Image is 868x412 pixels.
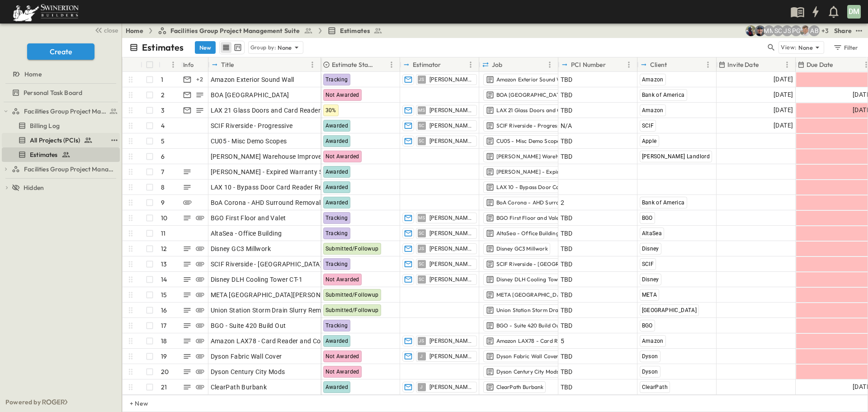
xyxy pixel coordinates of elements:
[623,59,634,70] button: Menu
[158,26,313,35] a: Facilities Group Project Management Suite
[642,292,657,298] span: META
[211,229,282,238] span: AltaSea - Office Building
[642,153,710,160] span: [PERSON_NAME] Landlord
[211,336,380,346] span: Amazon LAX78 - Card Reader and Conduit Infrastructure
[727,60,759,69] p: Invite Date
[2,162,120,176] div: Facilities Group Project Management Suite (Copy)test
[332,60,374,69] p: Estimate Status
[755,25,765,36] img: Mark Sotelo (mark.sotelo@swinerton.com)
[419,264,425,264] span: SC
[465,59,476,70] button: Menu
[561,260,573,269] span: TBD
[642,123,654,129] span: SCIF
[807,60,833,69] p: Due Date
[496,230,559,237] p: AltaSea - Office Building
[429,122,473,129] span: [PERSON_NAME]
[561,306,573,315] span: TBD
[781,43,797,52] p: View:
[642,338,664,344] span: Amazon
[496,322,561,329] p: BGO - Suite 420 Build Out
[642,261,654,267] span: SCIF
[161,198,165,207] p: 9
[325,276,359,283] span: Not Awarded
[496,199,633,206] p: BoA Corona - AHD Surround Removal, Infill, and Paint
[418,218,425,218] span: MS
[161,121,165,130] p: 4
[161,75,163,84] p: 1
[221,60,234,69] p: Title
[669,60,679,70] button: Sort
[130,399,135,408] p: + New
[219,41,245,54] div: table view
[161,352,167,361] p: 19
[420,356,423,356] span: J
[561,198,564,207] span: 2
[561,90,573,99] span: TBD
[183,52,194,77] div: Info
[774,74,793,85] span: [DATE]
[642,215,653,221] span: BGO
[24,165,116,174] span: Facilities Group Project Management Suite (Copy)
[429,384,473,391] span: [PERSON_NAME][EMAIL_ADDRESS][PERSON_NAME][PERSON_NAME]
[642,138,657,144] span: Apple
[161,137,165,146] p: 5
[211,306,334,315] span: Union Station Storm Drain Slurry Removal
[791,25,802,36] div: Pat Gil (pgil@swinerton.com)
[236,60,245,70] button: Sort
[642,230,662,237] span: AltaSea
[642,276,659,283] span: Disney
[2,148,118,161] a: Estimates
[211,352,282,361] span: Dyson Fabric Wall Cover
[561,290,573,299] span: TBD
[91,24,120,36] button: close
[325,107,336,114] span: 30%
[544,59,555,70] button: Menu
[642,369,658,375] span: Dyson
[429,260,473,268] span: [PERSON_NAME]
[161,290,167,299] p: 15
[221,42,231,53] button: row view
[2,134,107,147] a: All Projects (PCIs)
[496,291,684,298] p: META [GEOGRAPHIC_DATA][PERSON_NAME] - Exterior Window Damage
[24,183,44,192] span: Hidden
[496,245,548,252] p: Disney GC3 Millwork
[571,60,606,69] p: PCI Number
[126,26,388,35] nav: breadcrumbs
[211,167,341,176] span: [PERSON_NAME] - Expired Warranty Scopes
[835,60,844,70] button: Sort
[27,43,94,60] button: Create
[642,322,653,329] span: BGO
[161,260,167,269] p: 13
[159,57,181,72] div: #
[162,60,172,70] button: Sort
[126,26,143,35] a: Home
[429,137,473,145] span: [PERSON_NAME]
[211,183,346,192] span: LAX 10 - Bypass Door Card Reader Relocation
[24,107,107,116] span: Facilities Group Project Management Suite
[161,106,165,115] p: 3
[764,25,774,36] div: Monique Magallon (monique.magallon@swinerton.com)
[325,169,349,175] span: Awarded
[2,147,120,162] div: Estimatestest
[30,121,60,130] span: Billing Log
[211,152,340,161] span: [PERSON_NAME] Warehouse Improvements
[561,106,573,115] span: TBD
[30,136,80,145] span: All Projects (PCIs)
[109,135,120,146] button: test
[419,341,425,341] span: JS
[833,43,859,52] div: Filter
[327,26,383,35] a: Estimates
[800,25,811,36] img: Aaron Anderson (aaron.anderson@swinerton.com)
[774,120,793,131] span: [DATE]
[561,229,573,238] span: TBD
[496,122,567,129] p: SCIF Riverside - Progressive
[561,75,573,84] span: TBD
[561,244,573,253] span: TBD
[847,5,861,19] div: DM
[429,230,473,237] span: [PERSON_NAME]
[496,337,641,345] p: Amazon LAX78 - Card Reader and Conduit Infrastructure
[325,261,348,267] span: Tracking
[104,26,118,35] span: close
[782,25,793,36] div: Juan Sanchez (juan.sanchez@swinerton.com)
